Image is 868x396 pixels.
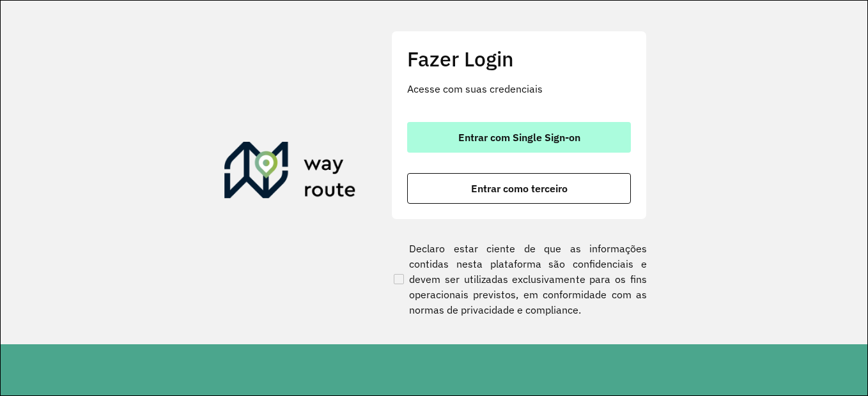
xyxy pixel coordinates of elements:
[458,132,580,142] span: Entrar com Single Sign-on
[407,122,631,153] button: button
[407,47,631,71] h2: Fazer Login
[407,173,631,204] button: button
[407,81,631,96] p: Acesse com suas credenciais
[391,241,647,317] label: Declaro estar ciente de que as informações contidas nesta plataforma são confidenciais e devem se...
[471,183,568,194] span: Entrar como terceiro
[224,142,356,203] img: Roteirizador AmbevTech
